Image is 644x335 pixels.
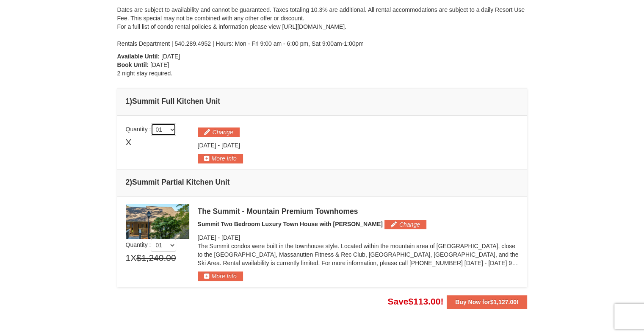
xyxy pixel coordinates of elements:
[447,295,527,309] button: Buy Now for$1,127.00!
[384,220,426,229] button: Change
[455,299,518,305] strong: Buy Now for !
[218,234,220,241] span: -
[198,234,216,241] span: [DATE]
[161,53,180,60] span: [DATE]
[198,207,519,216] div: The Summit - Mountain Premium Townhomes
[126,97,519,105] h4: 1 Summit Full Kitchen Unit
[387,296,443,306] span: Save !
[126,252,131,264] span: 1
[130,252,136,264] span: X
[221,142,240,149] span: [DATE]
[126,178,519,186] h4: 2 Summit Partial Kitchen Unit
[198,271,243,281] button: More Info
[490,299,517,305] span: $1,127.00
[198,242,519,267] p: The Summit condos were built in the townhouse style. Located within the mountain area of [GEOGRAP...
[130,97,132,105] span: )
[198,127,240,137] button: Change
[221,234,240,241] span: [DATE]
[218,142,220,149] span: -
[126,136,132,149] span: X
[130,178,132,186] span: )
[136,252,176,264] span: $1,240.00
[408,296,440,306] span: $113.00
[126,241,177,248] span: Quantity :
[117,53,160,60] strong: Available Until:
[126,204,189,239] img: 19219034-1-0eee7e00.jpg
[198,221,383,227] span: Summit Two Bedroom Luxury Town House with [PERSON_NAME]
[117,61,149,68] strong: Book Until:
[150,61,169,68] span: [DATE]
[198,154,243,163] button: More Info
[126,126,177,133] span: Quantity :
[198,142,216,149] span: [DATE]
[117,70,173,77] span: 2 night stay required.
